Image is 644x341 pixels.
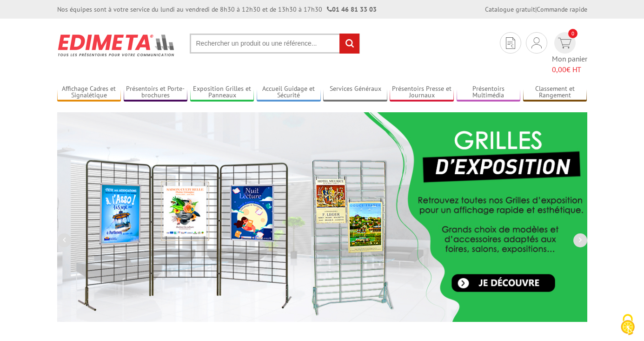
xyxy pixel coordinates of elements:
[523,85,587,100] a: Classement et Rangement
[531,37,542,48] img: devis rapide
[57,85,121,100] a: Affichage Cadres et Signalétique
[323,85,387,100] a: Services Généraux
[190,34,360,54] input: Rechercher un produit ou une référence...
[190,85,254,100] a: Exposition Grilles et Panneaux
[611,309,644,341] button: Cookies (fenêtre modale)
[124,85,188,100] a: Présentoirs et Porte-brochures
[457,85,521,100] a: Présentoirs Multimédia
[57,28,176,62] img: Présentoir, panneau, stand - Edimeta - PLV, affichage, mobilier bureau, entreprise
[616,313,639,336] img: Cookies (fenêtre modale)
[552,64,587,75] span: € HT
[506,37,515,49] img: devis rapide
[339,34,359,54] input: rechercher
[552,65,566,74] span: 0,00
[327,5,377,14] strong: 01 46 81 33 03
[485,5,535,14] a: Catalogue gratuit
[537,5,587,14] a: Commande rapide
[552,54,587,75] span: Mon panier
[390,85,454,100] a: Présentoirs Presse et Journaux
[257,85,321,100] a: Accueil Guidage et Sécurité
[568,29,578,38] span: 0
[485,5,587,14] div: |
[552,32,587,75] a: devis rapide 0 Mon panier 0,00€ HT
[558,38,571,48] img: devis rapide
[57,5,377,14] div: Nos équipes sont à votre service du lundi au vendredi de 8h30 à 12h30 et de 13h30 à 17h30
